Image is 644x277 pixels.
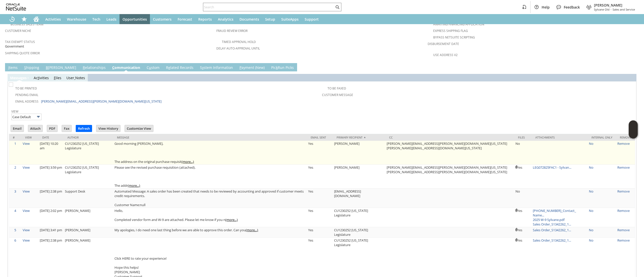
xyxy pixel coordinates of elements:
div: Message [117,135,303,139]
span: g [21,75,23,80]
a: Bypass NetSuite Scripting [433,35,475,39]
a: 4 [14,208,16,213]
a: View [23,238,30,243]
svg: logo [6,4,26,11]
td: Yes [307,141,333,165]
a: Customer Message [322,93,353,97]
a: No [589,238,593,243]
input: Fax [62,125,71,132]
span: Government [5,44,24,49]
span: F [54,75,56,80]
td: [DATE] 3:59 pm [38,165,64,189]
span: P [239,65,242,70]
td: [EMAIL_ADDRESS][DOMAIN_NAME] [333,189,386,208]
td: Good morning [PERSON_NAME], The address on the original purchase requisit [113,141,307,165]
a: 3 [14,189,16,194]
a: Use Address V2 [433,53,458,57]
a: (more...) [128,183,140,188]
div: Primary Recipient [337,135,382,139]
span: Oracle Guided Learning Widget. To move around, please hold and drag [629,130,638,139]
svg: Shortcuts [21,16,27,22]
input: Attach [28,125,43,132]
a: Setup [262,14,278,24]
div: Internal Only [591,135,612,139]
a: Recent Records [6,14,18,24]
div: Shortcuts [18,14,30,24]
input: Customize View [125,125,153,132]
td: CU1230252 [US_STATE] Legislature [64,141,113,165]
td: CU1230252 [US_STATE] Legislature [64,165,113,189]
a: 2 [14,165,16,170]
div: # [13,135,18,139]
td: [DATE] 2:38 pm [38,189,64,208]
span: I [8,65,9,70]
a: Disbursement Date [428,42,459,46]
a: Unrolled view on [630,64,636,70]
td: Automated Message: A sales order has been created that needs to be reviewed by accounting and app... [113,189,307,208]
a: Relationships [82,65,107,71]
span: Forecast [178,17,192,22]
td: Yes [514,165,532,189]
a: Fraud Review Error [216,29,248,33]
div: Attachments [535,135,584,139]
a: Sales Order_S1342262_1... [533,238,571,243]
a: System Information [199,65,234,71]
a: LEG072825FAC1 - Sylvan... [533,165,571,170]
span: k [276,65,278,70]
td: [DATE] 10:20 am [38,141,64,165]
td: My apologies, I do need one last thing before we are able to approve this order. Can you [113,227,307,238]
a: To Be Faxed [328,86,346,90]
span: Sales and Service [613,8,635,11]
div: Files [518,135,528,139]
a: View [23,208,30,213]
a: Email Address [15,99,38,104]
a: Business Sales Team [11,22,44,26]
a: Leads [103,14,119,24]
a: Analytics [215,14,236,24]
a: Tax Exempt Status [5,40,35,44]
td: [PERSON_NAME][EMAIL_ADDRESS][PERSON_NAME][DOMAIN_NAME][US_STATE] [PERSON_NAME][EMAIL_ADDRESS][DOM... [385,141,514,165]
span: SuiteApps [281,17,299,22]
td: [DATE] 3:41 pm [38,227,64,238]
td: Please see the revised purchase requisition (attached). The addr [113,165,307,189]
span: B [46,65,48,70]
td: Hello, Completed vendor form and W-9 are attached. Please let me know if you n [113,208,307,227]
a: Sales Order_S1342262_1... [533,228,571,232]
a: 6 [14,238,16,243]
div: Remove [620,135,631,139]
a: Sales Order_S1342262_1... [533,222,571,226]
iframe: Click here to launch Oracle Guided Learning Help Panel [629,120,638,138]
span: y [202,65,204,70]
td: Yes [514,227,532,238]
input: Refresh [76,125,92,132]
span: u [149,65,151,70]
span: Tech [92,17,100,22]
span: t [38,75,39,80]
a: Files [54,75,61,80]
a: Express Shipping Flag [433,29,468,33]
td: CU1230252 [US_STATE] Legislature [333,227,386,238]
a: Payment (New) [238,65,266,71]
a: 1 [14,141,16,146]
svg: Search [334,4,340,10]
a: Activities [34,75,49,80]
td: [PERSON_NAME] [333,165,386,189]
a: Support [302,14,322,24]
td: Yes [307,208,333,227]
a: View [23,165,30,170]
td: [PERSON_NAME] [333,141,386,165]
td: Yes [307,189,333,208]
img: More Options [35,114,41,120]
a: (more...) [182,159,194,164]
a: Communication [111,65,141,71]
a: Remove [617,238,630,243]
a: (more...) [225,217,238,222]
a: Tech [89,14,103,24]
a: No [589,228,593,232]
span: Warehouse [67,17,86,22]
a: Remove [617,228,630,232]
a: No [589,208,593,213]
a: PickRun Picks [270,65,295,71]
span: Opportunities [123,17,147,22]
span: - [611,8,612,11]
